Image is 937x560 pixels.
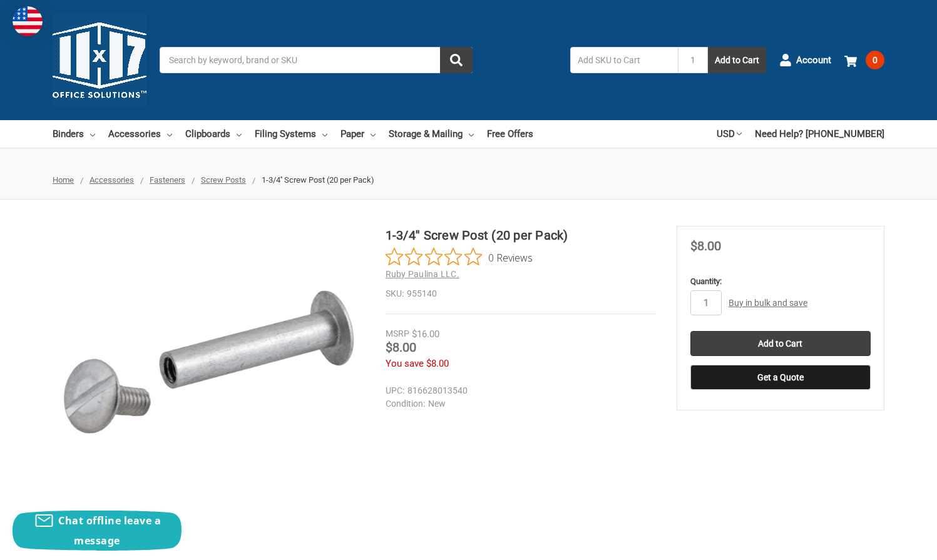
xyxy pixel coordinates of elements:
a: Accessories [90,175,134,185]
a: Free Offers [487,120,533,148]
label: Quantity: [690,275,871,288]
span: Account [796,53,831,68]
dt: SKU: [386,287,404,300]
a: Fasteners [150,175,185,185]
button: Add to Cart [708,47,766,73]
button: Get a Quote [690,365,871,390]
iframe: Google Customer Reviews [834,526,937,560]
a: Binders [53,120,95,148]
a: Paper [340,120,376,148]
span: $16.00 [412,328,439,340]
img: 1-3/4'' Screw Post (20 per Pack) [53,226,365,538]
a: Accessories [108,120,172,148]
img: 11x17.com [53,13,146,107]
input: Add SKU to Cart [570,47,678,73]
a: Buy in bulk and save [729,298,807,308]
div: MSRP [386,327,409,340]
a: Filing Systems [255,120,327,148]
span: 0 Reviews [488,248,533,267]
a: Home [53,175,74,185]
dt: UPC: [386,384,404,397]
img: duty and tax information for United States [13,6,43,36]
dt: Condition: [386,397,425,410]
button: Chat offline leave a message [13,511,182,551]
input: Search by keyword, brand or SKU [160,47,473,73]
a: Screw Posts [201,175,246,185]
dd: 816628013540 [386,384,650,397]
span: Chat offline leave a message [58,514,161,547]
dd: New [386,397,650,410]
span: $8.00 [690,238,721,253]
span: 0 [866,51,884,69]
a: Clipboards [185,120,242,148]
span: 1-3/4'' Screw Post (20 per Pack) [262,175,374,185]
a: USD [717,120,742,148]
h1: 1-3/4'' Screw Post (20 per Pack) [386,226,656,245]
a: Storage & Mailing [389,120,474,148]
a: Need Help? [PHONE_NUMBER] [755,120,884,148]
input: Add to Cart [690,331,871,356]
a: 0 [844,44,884,76]
a: Account [779,44,831,76]
button: Rated 0 out of 5 stars from 0 reviews. Jump to reviews. [386,248,533,267]
a: Ruby Paulina LLC. [386,269,459,279]
span: $8.00 [386,340,416,355]
span: $8.00 [426,358,449,369]
span: You save [386,358,424,369]
dd: 955140 [386,287,656,300]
